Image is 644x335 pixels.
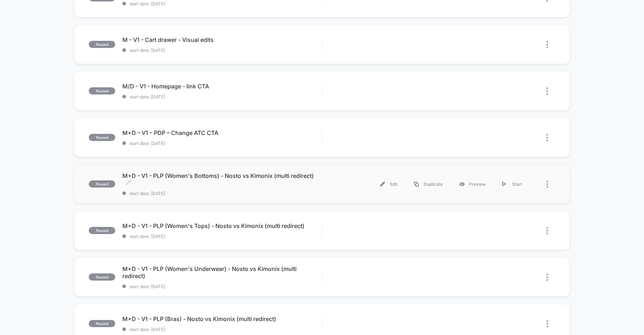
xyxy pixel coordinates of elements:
[546,41,548,48] img: close
[380,182,385,186] img: menu
[494,176,530,192] div: Start
[122,83,322,90] span: M/D - V1 - Homepage - link CTA
[546,227,548,234] img: close
[122,315,322,322] span: M+D - V1 - PLP (Bras) - Nosto vs Kimonix (multi redirect)
[546,320,548,327] img: close
[122,48,322,53] span: start date: [DATE]
[89,320,115,327] span: paused
[546,273,548,281] img: close
[502,182,506,186] img: menu
[406,176,451,192] div: Duplicate
[546,180,548,188] img: close
[89,41,115,48] span: paused
[122,191,322,196] span: start date: [DATE]
[89,273,115,281] span: paused
[122,234,322,239] span: start date: [DATE]
[122,141,322,146] span: start date: [DATE]
[546,87,548,95] img: close
[122,1,322,6] span: start date: [DATE]
[122,265,322,280] span: M+D - V1 - PLP (Women's Underwear) - Nosto vs Kimonix (multi redirect)
[89,227,115,234] span: paused
[122,129,322,136] span: M+D – V1 – PDP – Change ATC CTA
[122,94,322,99] span: start date: [DATE]
[122,36,322,43] span: M - V1 - Cart drawer - Visual edits
[122,172,322,186] span: M+D - V1 - PLP (Women's Bottoms) - Nosto vs Kimonix (multi redirect)
[451,176,494,192] div: Preview
[414,182,419,186] img: menu
[89,180,115,188] span: paused
[372,176,406,192] div: Edit
[89,87,115,94] span: paused
[122,327,322,332] span: start date: [DATE]
[546,134,548,141] img: close
[122,222,322,229] span: M+D - V1 - PLP (Women's Tops) - Nosto vs Kimonix (multi redirect)
[89,134,115,141] span: paused
[122,284,322,289] span: start date: [DATE]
